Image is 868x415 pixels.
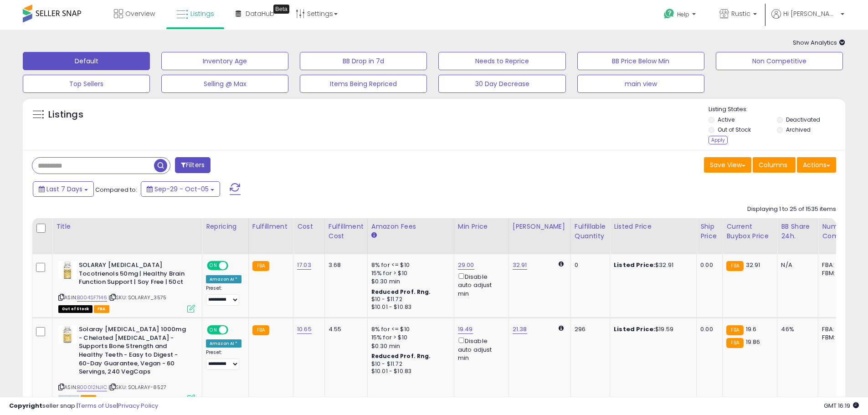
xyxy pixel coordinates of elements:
a: Terms of Use [78,401,117,410]
button: Last 7 Days [33,181,94,197]
div: 46% [781,325,811,333]
b: Reduced Prof. Rng. [371,352,431,360]
button: Filters [175,157,211,173]
span: Last 7 Days [46,184,82,194]
button: Selling @ Max [161,75,288,93]
div: FBA: 4 [822,325,852,333]
img: 41peC3Rvt1L._SL40_.jpg [58,261,77,279]
span: 19.86 [746,338,760,346]
button: Actions [797,157,836,173]
span: Hi [PERSON_NAME] [783,9,838,18]
div: 15% for > $10 [371,269,447,277]
div: FBM: 5 [822,333,852,342]
a: 32.91 [513,261,527,270]
a: Help [657,1,705,30]
div: Disable auto adjust min [458,336,502,362]
span: Help [677,10,689,18]
small: FBA [252,261,269,271]
span: OFF [227,262,241,270]
span: DataHub [246,9,274,18]
button: Top Sellers [23,75,150,93]
a: 19.49 [458,325,473,334]
div: 0 [575,261,603,269]
div: $19.59 [614,325,689,333]
span: Listings [190,9,214,18]
b: Solaray [MEDICAL_DATA] 1000mg - Chelated [MEDICAL_DATA] - Supports Bone Strength and Healthy Teet... [79,325,190,378]
a: 29.00 [458,261,474,270]
div: Preset: [206,285,241,306]
div: $32.91 [614,261,689,269]
div: $10.01 - $10.83 [371,303,447,311]
b: SOLARAY [MEDICAL_DATA] Tocotrienols 50mg | Healthy Brain Function Support | Soy Free | 50ct [79,261,190,289]
span: 19.6 [746,325,757,333]
div: N/A [781,261,811,269]
label: Archived [786,126,811,133]
a: 21.38 [513,325,527,334]
span: Sep-29 - Oct-05 [154,184,209,194]
label: Active [718,116,734,123]
div: $0.30 min [371,342,447,350]
div: Fulfillment Cost [329,222,364,241]
span: OFF [227,326,241,334]
span: Overview [125,9,155,18]
div: [PERSON_NAME] [513,222,567,231]
div: Fulfillment [252,222,289,231]
small: FBA [252,325,269,335]
div: Disable auto adjust min [458,272,502,298]
b: Reduced Prof. Rng. [371,288,431,296]
a: B00012NJIC [77,384,107,391]
button: Inventory Age [161,52,288,70]
i: Get Help [663,8,675,20]
div: 296 [575,325,603,333]
div: 0.00 [700,261,715,269]
div: Preset: [206,349,241,370]
small: FBA [726,338,743,348]
button: Items Being Repriced [300,75,427,93]
button: 30 Day Decrease [438,75,565,93]
span: ON [208,326,219,334]
strong: Copyright [9,401,42,410]
button: Non Competitive [716,52,843,70]
div: $10 - $11.72 [371,360,447,368]
button: Save View [704,157,751,173]
b: Listed Price: [614,261,655,269]
div: Fulfillable Quantity [575,222,606,241]
small: FBA [726,261,743,271]
p: Listing States: [709,105,845,114]
div: 8% for <= $10 [371,261,447,269]
div: Min Price [458,222,505,231]
a: 17.03 [297,261,311,270]
div: $0.30 min [371,277,447,286]
h5: Listings [48,108,83,121]
span: All listings that are currently out of stock and unavailable for purchase on Amazon [58,305,92,313]
span: | SKU: SOLARAY-8527 [108,384,166,391]
span: 2025-10-13 16:19 GMT [824,401,859,410]
div: Amazon Fees [371,222,450,231]
div: Repricing [206,222,245,231]
div: Displaying 1 to 25 of 1535 items [747,205,836,214]
span: 32.91 [746,261,760,269]
a: Hi [PERSON_NAME] [771,9,844,30]
label: Deactivated [786,116,820,123]
div: Ship Price [700,222,719,241]
div: FBA: 2 [822,261,852,269]
span: Show Analytics [793,38,845,47]
div: Num of Comp. [822,222,855,241]
div: $10 - $11.72 [371,296,447,303]
b: Listed Price: [614,325,655,333]
span: Columns [759,160,787,169]
button: Needs to Reprice [438,52,565,70]
div: 8% for <= $10 [371,325,447,333]
div: 15% for > $10 [371,333,447,342]
div: Apply [709,136,728,144]
span: ON [208,262,219,270]
span: | SKU: SOLARAY_3575 [108,294,166,301]
div: Tooltip anchor [273,5,289,14]
span: Compared to: [95,185,137,194]
div: ASIN: [58,261,195,312]
a: B004SF7146 [77,294,107,302]
div: seller snap | | [9,402,158,410]
a: 10.65 [297,325,312,334]
span: Rustic [731,9,750,18]
div: $10.01 - $10.83 [371,368,447,375]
